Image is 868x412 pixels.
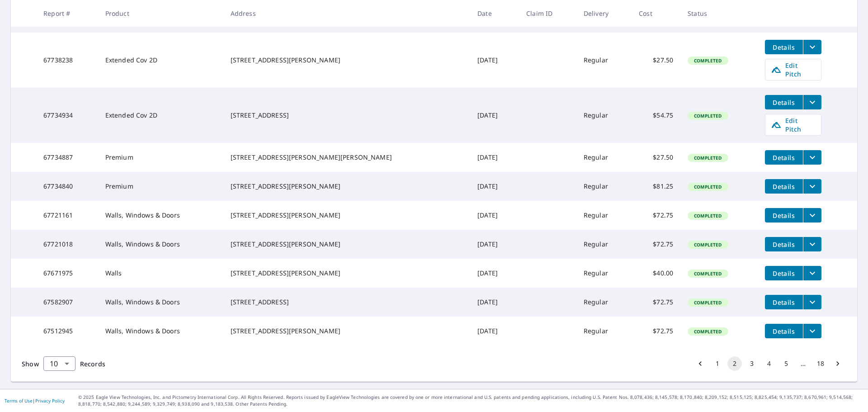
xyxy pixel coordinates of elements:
td: 67734840 [36,172,98,201]
nav: pagination navigation [692,356,846,371]
td: Premium [98,172,223,201]
span: Edit Pitch [771,61,816,78]
button: detailsBtn-67734887 [765,150,803,165]
td: [DATE] [470,143,519,172]
td: $27.50 [632,143,680,172]
td: Regular [576,33,632,88]
p: © 2025 Eagle View Technologies, Inc. and Pictometry International Corp. All Rights Reserved. Repo... [78,394,863,407]
td: Extended Cov 2D [98,33,223,88]
button: filesDropdownBtn-67734840 [803,179,821,194]
td: [DATE] [470,201,519,230]
button: Go to page 4 [762,356,776,371]
td: Regular [576,143,632,172]
td: [DATE] [470,33,519,88]
td: Regular [576,288,632,317]
td: $40.00 [632,259,680,288]
td: $54.75 [632,88,680,143]
span: Completed [689,57,727,64]
span: Show [22,360,39,368]
span: Details [770,153,797,162]
button: Go to page 1 [710,356,725,371]
td: $81.25 [632,172,680,201]
td: Regular [576,317,632,346]
div: [STREET_ADDRESS][PERSON_NAME] [231,327,463,336]
td: Regular [576,172,632,201]
td: 67734934 [36,88,98,143]
button: Go to page 18 [813,356,828,371]
button: detailsBtn-67671975 [765,266,803,280]
td: 67734887 [36,143,98,172]
td: $72.75 [632,230,680,259]
button: filesDropdownBtn-67582907 [803,295,821,309]
a: Edit Pitch [765,114,821,136]
div: 10 [43,351,75,376]
span: Completed [689,184,727,190]
span: Completed [689,299,727,306]
td: [DATE] [470,230,519,259]
span: Details [770,98,797,107]
button: page 2 [727,356,742,371]
span: Completed [689,213,727,219]
td: Walls, Windows & Doors [98,288,223,317]
button: Go to next page [830,356,845,371]
div: Show 10 records [43,356,75,371]
a: Edit Pitch [765,59,821,81]
button: filesDropdownBtn-67738238 [803,40,821,54]
span: Details [770,269,797,278]
span: Completed [689,113,727,119]
button: filesDropdownBtn-67721161 [803,208,821,223]
button: detailsBtn-67721018 [765,237,803,251]
td: Walls, Windows & Doors [98,201,223,230]
td: [DATE] [470,172,519,201]
td: 67721161 [36,201,98,230]
td: 67721018 [36,230,98,259]
span: Completed [689,270,727,277]
span: Completed [689,328,727,335]
span: Details [770,43,797,52]
div: [STREET_ADDRESS][PERSON_NAME] [231,269,463,278]
span: Details [770,298,797,307]
td: Regular [576,201,632,230]
span: Completed [689,155,727,161]
button: Go to page 3 [745,356,759,371]
td: Regular [576,259,632,288]
td: Walls [98,259,223,288]
div: [STREET_ADDRESS][PERSON_NAME] [231,182,463,191]
div: … [796,359,811,368]
div: [STREET_ADDRESS] [231,111,463,120]
td: Extended Cov 2D [98,88,223,143]
td: [DATE] [470,288,519,317]
button: detailsBtn-67738238 [765,40,803,54]
div: [STREET_ADDRESS][PERSON_NAME] [231,211,463,220]
td: 67671975 [36,259,98,288]
button: detailsBtn-67721161 [765,208,803,223]
td: 67582907 [36,288,98,317]
td: $27.50 [632,33,680,88]
span: Completed [689,242,727,248]
span: Details [770,211,797,220]
td: [DATE] [470,259,519,288]
div: [STREET_ADDRESS][PERSON_NAME][PERSON_NAME] [231,153,463,162]
div: [STREET_ADDRESS][PERSON_NAME] [231,240,463,249]
td: $72.75 [632,288,680,317]
button: filesDropdownBtn-67734887 [803,150,821,165]
button: filesDropdownBtn-67734934 [803,95,821,109]
span: Edit Pitch [771,116,816,133]
button: filesDropdownBtn-67512945 [803,324,821,338]
span: Details [770,240,797,249]
td: $72.75 [632,317,680,346]
a: Privacy Policy [35,398,65,404]
td: Premium [98,143,223,172]
button: detailsBtn-67734840 [765,179,803,194]
td: $72.75 [632,201,680,230]
button: detailsBtn-67582907 [765,295,803,309]
td: [DATE] [470,88,519,143]
a: Terms of Use [5,398,33,404]
td: Regular [576,88,632,143]
span: Records [80,360,105,368]
td: Walls, Windows & Doors [98,230,223,259]
button: Go to previous page [693,356,708,371]
button: filesDropdownBtn-67721018 [803,237,821,251]
div: [STREET_ADDRESS] [231,298,463,307]
td: Regular [576,230,632,259]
